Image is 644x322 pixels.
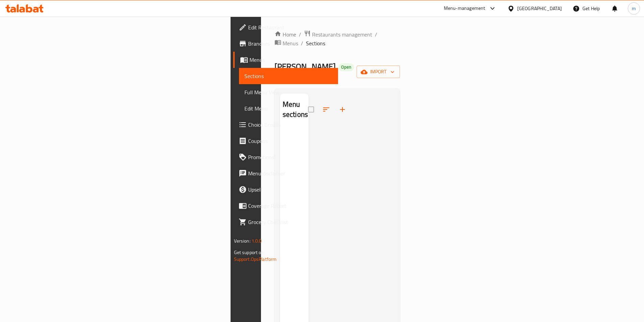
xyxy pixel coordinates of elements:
[248,153,333,161] span: Promotions
[239,100,338,117] a: Edit Menu
[312,30,372,39] span: Restaurants management
[248,23,333,31] span: Edit Restaurant
[248,218,333,226] span: Grocery Checklist
[248,169,333,177] span: Menu disclaimer
[239,68,338,84] a: Sections
[234,248,265,257] span: Get support on:
[304,30,372,39] a: Restaurants management
[249,56,333,64] span: Menus
[375,30,377,39] li: /
[252,237,262,245] span: 1.0.0
[632,5,636,12] span: m
[233,214,338,230] a: Grocery Checklist
[233,52,338,68] a: Menus
[233,35,338,52] a: Branches
[357,66,400,78] button: import
[248,202,333,210] span: Coverage Report
[362,68,395,76] span: import
[248,40,333,48] span: Branches
[239,84,338,100] a: Full Menu View
[244,104,333,113] span: Edit Menu
[444,4,485,13] div: Menu-management
[338,63,354,71] div: Open
[244,72,333,80] span: Sections
[338,64,354,70] span: Open
[233,165,338,181] a: Menu disclaimer
[233,117,338,133] a: Choice Groups
[233,133,338,149] a: Coupons
[234,237,251,245] span: Version:
[517,5,562,12] div: [GEOGRAPHIC_DATA]
[248,185,333,194] span: Upsell
[248,121,333,129] span: Choice Groups
[233,181,338,198] a: Upsell
[233,19,338,35] a: Edit Restaurant
[234,255,277,264] a: Support.OpsPlatform
[248,137,333,145] span: Coupons
[233,149,338,165] a: Promotions
[244,88,333,96] span: Full Menu View
[233,198,338,214] a: Coverage Report
[280,126,309,131] nav: Menu sections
